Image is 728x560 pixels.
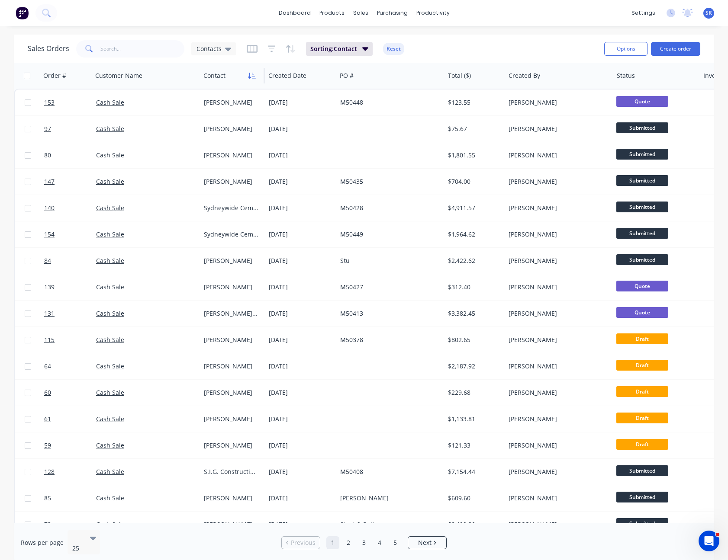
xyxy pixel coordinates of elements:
a: 147 [44,169,96,195]
a: Cash Sale [96,336,124,344]
div: purchasing [373,6,412,19]
div: [DATE] [269,520,333,529]
div: [DATE] [269,204,333,212]
span: Submitted [616,492,668,502]
div: [PERSON_NAME] [509,415,605,423]
div: PO # [340,71,354,80]
div: $802.65 [448,336,499,344]
a: Page 3 [358,536,370,549]
div: [PERSON_NAME] [204,151,259,160]
div: $1,801.55 [448,151,499,160]
div: settings [627,6,660,19]
div: [DATE] [269,283,333,291]
div: $2,187.92 [448,362,499,371]
span: 84 [44,256,51,265]
span: 140 [44,204,55,212]
div: [PERSON_NAME] [204,388,259,397]
a: 59 [44,432,96,458]
a: 139 [44,274,96,300]
span: Draft [616,439,668,450]
a: Cash Sale [96,441,124,449]
span: Submitted [616,122,668,133]
div: $229.68 [448,388,499,397]
span: Previous [291,538,316,547]
div: [PERSON_NAME] [509,125,605,133]
div: $312.40 [448,283,499,291]
a: 85 [44,485,96,511]
div: [PERSON_NAME] [509,441,605,450]
button: Sorting:Contact [306,42,373,56]
div: $2,422.62 [448,256,499,265]
div: [PERSON_NAME] [204,177,259,186]
div: $1,133.81 [448,415,499,423]
span: Submitted [616,149,668,160]
a: Cash Sale [96,520,124,528]
span: Submitted [616,518,668,529]
span: SR [705,9,712,17]
span: Sorting: Contact [310,45,357,53]
a: Cash Sale [96,388,124,397]
a: Cash Sale [96,283,124,291]
div: M50428 [340,204,436,212]
div: [PERSON_NAME] [340,494,436,502]
span: Quote [616,96,668,107]
div: $3,382.45 [448,309,499,318]
span: Next [418,538,432,547]
div: [PERSON_NAME] [204,256,259,265]
div: [DATE] [269,230,333,239]
span: Submitted [616,228,668,239]
span: 147 [44,177,55,186]
span: Rows per page [21,538,64,547]
div: products [315,6,349,19]
div: [DATE] [269,388,333,397]
a: Cash Sale [96,362,124,370]
a: Cash Sale [96,151,124,159]
span: Quote [616,307,668,318]
div: [DATE] [269,151,333,160]
a: Cash Sale [96,98,124,106]
div: [PERSON_NAME] [509,309,605,318]
a: 61 [44,406,96,432]
div: productivity [412,6,454,19]
span: Contacts [196,44,222,53]
div: $704.00 [448,177,499,186]
div: [DATE] [269,441,333,450]
div: $75.67 [448,125,499,133]
div: M50413 [340,309,436,318]
a: 60 [44,380,96,406]
a: Page 5 [389,536,402,549]
a: 84 [44,248,96,274]
span: 61 [44,415,51,423]
a: Cash Sale [96,309,124,317]
a: 73 [44,512,96,538]
span: Submitted [616,175,668,186]
a: 97 [44,116,96,142]
a: Cash Sale [96,467,124,476]
div: Stock 2 Gutter [340,520,436,529]
a: 80 [44,142,96,168]
div: [DATE] [269,256,333,265]
span: Submitted [616,465,668,476]
div: [PERSON_NAME] [509,230,605,239]
a: Cash Sale [96,204,124,212]
div: [PERSON_NAME] [509,204,605,212]
a: Cash Sale [96,125,124,133]
div: [DATE] [269,98,333,107]
div: M50448 [340,98,436,107]
div: $8,499.30 [448,520,499,529]
div: [DATE] [269,467,333,476]
div: $123.55 [448,98,499,107]
div: [PERSON_NAME] [204,283,259,291]
button: Reset [383,43,404,55]
div: $7,154.44 [448,467,499,476]
a: Previous page [282,538,320,547]
a: 115 [44,327,96,353]
div: $121.33 [448,441,499,450]
span: 59 [44,441,51,450]
span: 139 [44,283,55,291]
div: [PERSON_NAME] [204,362,259,371]
div: [DATE] [269,309,333,318]
div: [PERSON_NAME] [204,520,259,529]
div: [PERSON_NAME] [509,336,605,344]
a: 153 [44,90,96,115]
